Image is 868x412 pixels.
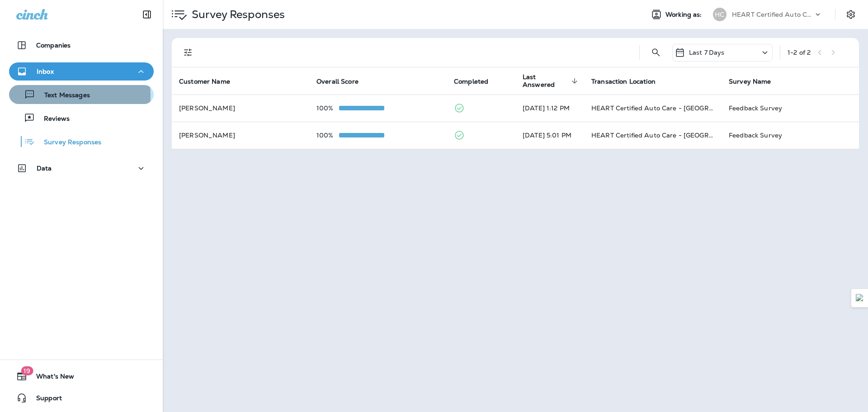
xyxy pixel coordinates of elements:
p: Survey Responses [35,138,101,147]
span: Survey Name [729,77,783,85]
div: 1 - 2 of 2 [788,49,811,56]
button: Data [9,159,154,177]
p: Last 7 Days [689,49,725,56]
td: [DATE] 5:01 PM [515,122,584,149]
span: Customer Name [179,77,242,85]
span: Last Answered [523,73,580,89]
span: Completed [454,78,488,85]
p: Data [37,165,52,172]
span: Overall Score [316,78,359,85]
span: Customer Name [179,78,230,85]
p: 100% [316,132,339,139]
td: HEART Certified Auto Care - [GEOGRAPHIC_DATA] [584,95,722,122]
p: Companies [36,42,71,49]
button: Search Survey Responses [647,43,665,62]
td: Feedback Survey [722,122,859,149]
span: Transaction Location [591,78,656,85]
span: Support [27,394,62,405]
span: Working as: [665,11,704,19]
button: Support [9,389,154,407]
button: Reviews [9,109,154,128]
button: Filters [179,43,197,62]
button: Text Messages [9,85,154,104]
span: What's New [27,373,74,384]
span: Transaction Location [591,77,667,85]
span: Survey Name [729,78,771,85]
button: Companies [9,36,154,54]
span: Last Answered [523,73,569,89]
p: Inbox [37,68,54,75]
td: Feedback Survey [722,95,859,122]
td: [PERSON_NAME] [172,95,309,122]
p: Text Messages [35,91,90,100]
button: Inbox [9,62,154,81]
td: [PERSON_NAME] [172,122,309,149]
td: HEART Certified Auto Care - [GEOGRAPHIC_DATA] [584,122,722,149]
img: Detect Auto [856,294,864,302]
p: Survey Responses [188,8,285,21]
button: Survey Responses [9,132,154,151]
td: [DATE] 1:12 PM [515,95,584,122]
div: HC [713,8,726,21]
p: HEART Certified Auto Care [732,11,813,18]
button: Settings [843,6,859,23]
button: Collapse Sidebar [134,5,160,24]
span: 19 [21,366,33,375]
span: Overall Score [316,77,370,85]
span: Completed [454,77,500,85]
p: Reviews [35,115,70,123]
p: 100% [316,104,339,112]
button: 19What's New [9,367,154,385]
